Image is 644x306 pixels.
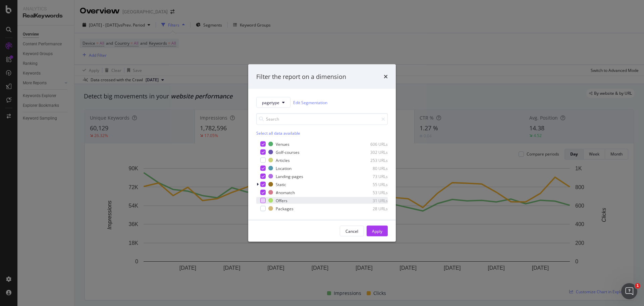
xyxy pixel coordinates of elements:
div: 80 URLs [355,165,388,171]
div: 606 URLs [355,141,388,147]
div: Select all data available [256,130,388,136]
div: Articles [276,157,290,163]
div: Offers [276,198,287,203]
div: 55 URLs [355,181,388,187]
div: #nomatch [276,189,295,195]
button: Apply [367,226,388,236]
input: Search [256,113,388,125]
div: Apply [372,228,382,234]
div: Golf-courses [276,149,300,155]
button: pagetype [256,97,290,108]
div: Static [276,181,286,187]
div: Location [276,165,291,171]
span: pagetype [262,99,279,105]
div: 31 URLs [355,198,388,203]
div: Filter the report on a dimension [256,72,346,81]
div: 253 URLs [355,157,388,163]
button: Cancel [340,226,364,236]
div: 53 URLs [355,189,388,195]
div: Cancel [345,228,358,234]
a: Edit Segmentation [293,99,327,106]
div: times [384,72,388,81]
iframe: Intercom live chat [621,283,637,299]
div: 28 URLs [355,206,388,211]
span: 1 [635,283,640,289]
div: Packages [276,206,293,211]
div: modal [248,64,396,242]
div: 302 URLs [355,149,388,155]
div: Landing-pages [276,173,303,179]
div: Venues [276,141,289,147]
div: 73 URLs [355,173,388,179]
